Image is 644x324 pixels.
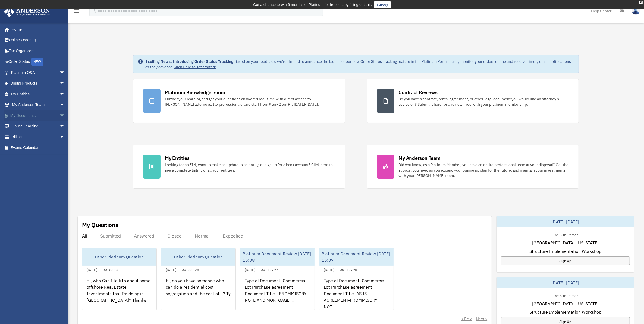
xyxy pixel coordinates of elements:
[165,96,335,107] div: Further your learning and get your questions answered real-time with direct access to [PERSON_NAM...
[167,233,182,239] div: Closed
[4,24,70,35] a: Home
[165,162,335,173] div: Looking for an EIN, want to make an update to an entity, or sign up for a bank account? Click her...
[367,79,579,123] a: Contract Reviews Do you have a contract, rental agreement, or other legal document you would like...
[82,273,156,315] div: Hi, who Can I talk to about some offshore Real Estate Investments that Im doing in [GEOGRAPHIC_DA...
[174,64,216,69] a: Click Here to get started!
[4,35,73,46] a: Online Ordering
[548,292,583,298] div: Live & In-Person
[4,121,73,132] a: Online Learningarrow_drop_down
[165,89,225,96] div: Platinum Knowledge Room
[59,78,70,89] span: arrow_drop_down
[73,8,80,14] i: menu
[100,233,121,239] div: Submitted
[532,239,599,246] span: [GEOGRAPHIC_DATA], [US_STATE]
[4,99,73,110] a: My Anderson Teamarrow_drop_down
[59,99,70,111] span: arrow_drop_down
[4,45,73,56] a: Tax Organizers
[133,145,345,189] a: My Entities Looking for an EIN, want to make an update to an entity, or sign up for a bank accoun...
[240,266,282,272] div: [DATE] - #00142797
[59,67,70,78] span: arrow_drop_down
[501,256,630,265] a: Sign Up
[4,78,73,89] a: Digital Productsarrow_drop_down
[319,248,394,266] div: Platinum Document Review [DATE] 16:07
[319,273,394,315] div: Type of Document: Commercial Lot Purchase agreement Document Title: AS IS AGREEMENT-PROMMISORY NO...
[165,155,189,161] div: My Entities
[253,1,372,8] div: Get a chance to win 6 months of Platinum for free just by filling out this
[82,248,156,266] div: Other Platinum Question
[161,248,236,310] a: Other Platinum Question[DATE] - #00188828Hi, do you have someone who can do a residential cost se...
[240,273,315,315] div: Type of Document: Commercial Lot Purchase agreement Document Title: -PROMMISORY NOTE AND MORTGAGE...
[399,89,438,96] div: Contract Reviews
[82,248,157,310] a: Other Platinum Question[DATE] - #00188831Hi, who Can I talk to about some offshore Real Estate In...
[145,59,234,64] strong: Exciting News: Introducing Order Status Tracking!
[319,248,394,310] a: Platinum Document Review [DATE] 16:07[DATE] - #00142796Type of Document: Commercial Lot Purchase ...
[73,10,80,14] a: menu
[497,277,634,288] div: [DATE]-[DATE]
[399,96,569,107] div: Do you have a contract, rental agreement, or other legal document you would like an attorney's ad...
[639,1,643,4] div: close
[223,233,243,239] div: Expedited
[4,89,73,99] a: My Entitiesarrow_drop_down
[82,221,118,229] div: My Questions
[532,300,599,307] span: [GEOGRAPHIC_DATA], [US_STATE]
[529,248,601,254] span: Structure Implementation Workshop
[240,248,315,266] div: Platinum Document Review [DATE] 16:08
[91,7,97,13] i: search
[2,7,52,17] img: Anderson Advisors Platinum Portal
[374,1,391,8] a: survey
[134,233,154,239] div: Answered
[4,142,73,153] a: Events Calendar
[195,233,210,239] div: Normal
[399,155,441,161] div: My Anderson Team
[161,273,235,315] div: Hi, do you have someone who can do a residential cost segregation and the cost of it? Ty
[145,59,574,70] div: Based on your feedback, we're thrilled to announce the launch of our new Order Status Tracking fe...
[497,216,634,227] div: [DATE]-[DATE]
[31,58,43,66] div: NEW
[4,132,73,142] a: Billingarrow_drop_down
[59,121,70,132] span: arrow_drop_down
[399,162,569,178] div: Did you know, as a Platinum Member, you have an entire professional team at your disposal? Get th...
[161,266,203,272] div: [DATE] - #00188828
[59,89,70,100] span: arrow_drop_down
[4,110,73,121] a: My Documentsarrow_drop_down
[632,7,640,15] img: User Pic
[4,56,73,67] a: Order StatusNEW
[133,79,345,123] a: Platinum Knowledge Room Further your learning and get your questions answered real-time with dire...
[4,67,73,78] a: Platinum Q&Aarrow_drop_down
[82,233,87,239] div: All
[82,266,124,272] div: [DATE] - #00188831
[319,266,362,272] div: [DATE] - #00142796
[367,145,579,189] a: My Anderson Team Did you know, as a Platinum Member, you have an entire professional team at your...
[529,309,601,315] span: Structure Implementation Workshop
[59,132,70,143] span: arrow_drop_down
[161,248,235,266] div: Other Platinum Question
[59,110,70,121] span: arrow_drop_down
[240,248,315,310] a: Platinum Document Review [DATE] 16:08[DATE] - #00142797Type of Document: Commercial Lot Purchase ...
[548,232,583,237] div: Live & In-Person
